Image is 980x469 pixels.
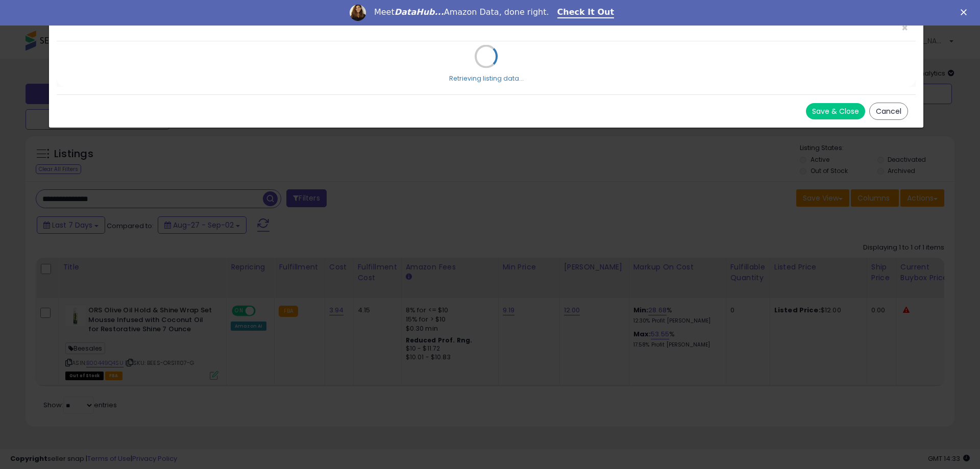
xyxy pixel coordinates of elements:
i: DataHub... [395,7,444,17]
a: Check It Out [557,7,615,18]
span: × [901,20,908,35]
img: Profile image for Georgie [350,5,366,21]
button: Save & Close [806,103,865,119]
button: Cancel [869,103,908,120]
div: Close [961,9,971,15]
div: Meet Amazon Data, done right. [374,7,549,17]
div: Retrieving listing data... [449,74,524,83]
